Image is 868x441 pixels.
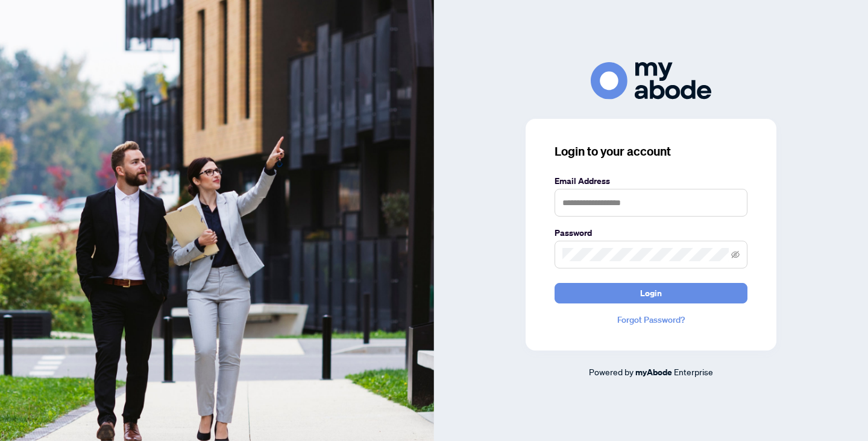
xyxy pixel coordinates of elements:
span: Powered by [589,366,634,377]
h3: Login to your account [555,143,747,160]
span: eye-invisible [731,250,740,259]
label: Password [555,226,747,240]
a: Forgot Password? [555,313,747,326]
button: Login [555,283,747,303]
a: myAbode [635,366,672,379]
span: Enterprise [674,366,713,377]
label: Email Address [555,174,747,188]
img: ma-logo [591,62,711,99]
span: Login [640,284,662,303]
